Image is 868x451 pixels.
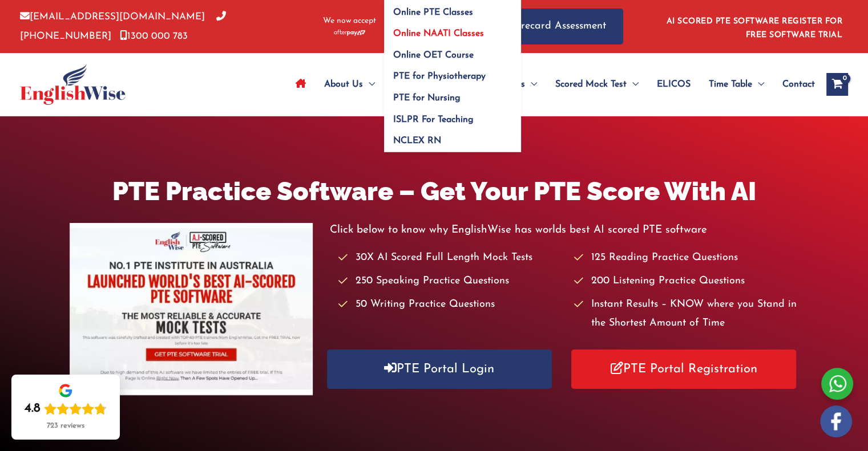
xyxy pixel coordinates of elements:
[20,64,126,105] img: cropped-ew-logo
[338,272,563,291] li: 250 Speaking Practice Questions
[363,64,375,104] span: Menu Toggle
[20,12,226,40] a: [PHONE_NUMBER]
[286,64,815,104] nav: Site Navigation: Main Menu
[70,223,313,395] img: pte-institute-main
[574,272,798,291] li: 200 Listening Practice Questions
[752,64,764,104] span: Menu Toggle
[338,295,563,314] li: 50 Writing Practice Questions
[667,17,843,39] a: AI SCORED PTE SOFTWARE REGISTER FOR FREE SOFTWARE TRIAL
[330,221,799,239] p: Click below to know why EnglishWise has worlds best AI scored PTE software
[709,64,752,104] span: Time Table
[826,73,848,96] a: View Shopping Cart, empty
[47,421,84,430] div: 723 reviews
[648,64,700,104] a: ELICOS
[546,64,648,104] a: Scored Mock TestMenu Toggle
[574,249,798,267] li: 125 Reading Practice Questions
[393,51,474,60] span: Online OET Course
[384,62,521,84] a: PTE for Physiotherapy
[660,8,848,45] aside: Header Widget 1
[323,15,376,27] span: We now accept
[700,64,773,104] a: Time TableMenu Toggle
[25,401,107,417] div: Rating: 4.8 out of 5
[384,40,521,62] a: Online OET Course
[334,30,365,36] img: Afterpay-Logo
[627,64,639,104] span: Menu Toggle
[773,64,815,104] a: Contact
[657,64,691,104] span: ELICOS
[20,12,205,22] a: [EMAIL_ADDRESS][DOMAIN_NAME]
[525,64,537,104] span: Menu Toggle
[120,31,188,41] a: 1300 000 783
[384,83,521,105] a: PTE for Nursing
[393,29,484,38] span: Online NAATI Classes
[384,19,521,41] a: Online NAATI Classes
[393,72,486,81] span: PTE for Physiotherapy
[571,350,796,389] a: PTE Portal Registration
[384,105,521,127] a: ISLPR For Teaching
[384,126,521,152] a: NCLEX RN
[555,64,627,104] span: Scored Mock Test
[393,115,474,124] span: ISLPR For Teaching
[327,350,552,389] a: PTE Portal Login
[820,405,852,437] img: white-facebook.png
[393,7,473,17] span: Online PTE Classes
[574,295,798,334] li: Instant Results – KNOW where you Stand in the Shortest Amount of Time
[393,94,461,103] span: PTE for Nursing
[324,64,363,104] span: About Us
[393,136,441,145] span: NCLEX RN
[782,64,815,104] span: Contact
[338,249,563,267] li: 30X AI Scored Full Length Mock Tests
[315,64,384,104] a: About UsMenu Toggle
[70,173,799,209] h1: PTE Practice Software – Get Your PTE Score With AI
[25,401,41,417] div: 4.8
